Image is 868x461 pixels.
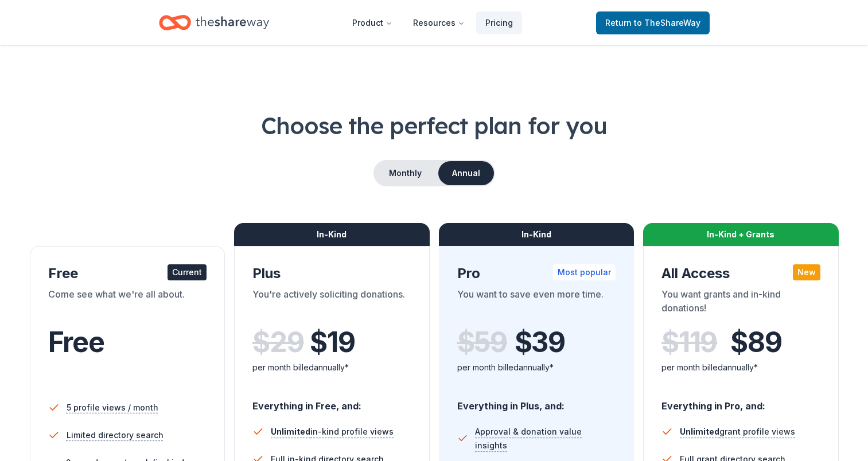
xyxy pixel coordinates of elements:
span: to TheShareWay [634,18,700,28]
span: Return [605,16,700,30]
div: All Access [661,264,820,283]
span: Limited directory search [67,428,164,442]
div: Plus [252,264,411,283]
div: Everything in Free, and: [252,389,411,413]
span: grant profile views [680,427,795,436]
span: $ 19 [310,326,355,358]
button: Annual [438,161,494,185]
div: Most popular [553,264,616,280]
div: Free [48,264,207,283]
span: Approval & donation value insights [475,425,616,452]
div: In-Kind [234,223,430,246]
div: New [793,264,820,280]
div: per month billed annually* [661,361,820,374]
div: You want to save even more time. [457,287,616,319]
h1: Choose the perfect plan for you [28,110,840,142]
span: $ 39 [515,326,565,358]
a: Home [159,9,269,36]
span: Free [48,325,104,359]
a: Pricing [476,11,522,34]
span: Unlimited [680,427,719,436]
div: per month billed annually* [457,361,616,374]
button: Resources [404,11,474,34]
div: Everything in Plus, and: [457,389,616,413]
div: In-Kind + Grants [643,223,839,246]
span: in-kind profile views [271,427,394,436]
button: Monthly [375,161,436,185]
div: Pro [457,264,616,283]
div: You want grants and in-kind donations! [661,287,820,319]
span: $ 89 [730,326,781,358]
div: Come see what we're all about. [48,287,207,319]
a: Returnto TheShareWay [596,11,710,34]
span: 5 profile views / month [67,401,158,415]
div: Current [168,264,207,280]
div: Everything in Pro, and: [661,389,820,413]
div: In-Kind [439,223,635,246]
span: Unlimited [271,427,310,436]
button: Product [343,11,402,34]
div: You're actively soliciting donations. [252,287,411,319]
nav: Main [343,9,522,36]
div: per month billed annually* [252,361,411,374]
